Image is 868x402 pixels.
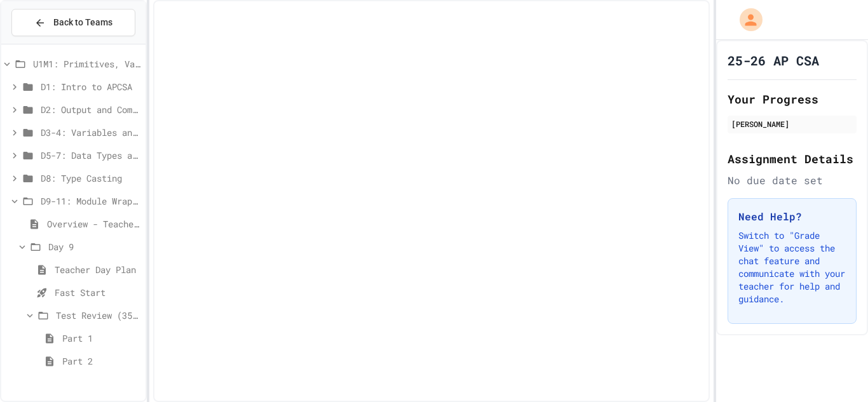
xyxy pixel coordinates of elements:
div: No due date set [728,173,857,188]
h2: Assignment Details [728,150,857,168]
div: [PERSON_NAME] [731,118,853,130]
span: D8: Type Casting [41,171,140,185]
span: D5-7: Data Types and Number Calculations [41,149,140,162]
span: D9-11: Module Wrap Up [41,194,140,208]
span: Test Review (35 mins) [56,309,140,322]
p: Switch to "Grade View" to access the chat feature and communicate with your teacher for help and ... [738,229,846,305]
span: U1M1: Primitives, Variables, Basic I/O [33,57,140,70]
span: Overview - Teacher Only [47,217,140,231]
span: D3-4: Variables and Input [41,126,140,139]
span: Day 9 [48,240,140,253]
button: Back to Teams [11,9,135,36]
h2: Your Progress [728,90,857,108]
div: My Account [726,5,766,34]
span: Part 2 [62,354,140,368]
span: D1: Intro to APCSA [41,80,140,93]
h1: 25-26 AP CSA [728,51,819,69]
span: Part 1 [62,332,140,345]
span: Back to Teams [53,16,112,29]
h3: Need Help? [738,209,846,224]
span: Teacher Day Plan [55,263,140,276]
span: Fast Start [55,286,140,299]
span: D2: Output and Compiling Code [41,103,140,116]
